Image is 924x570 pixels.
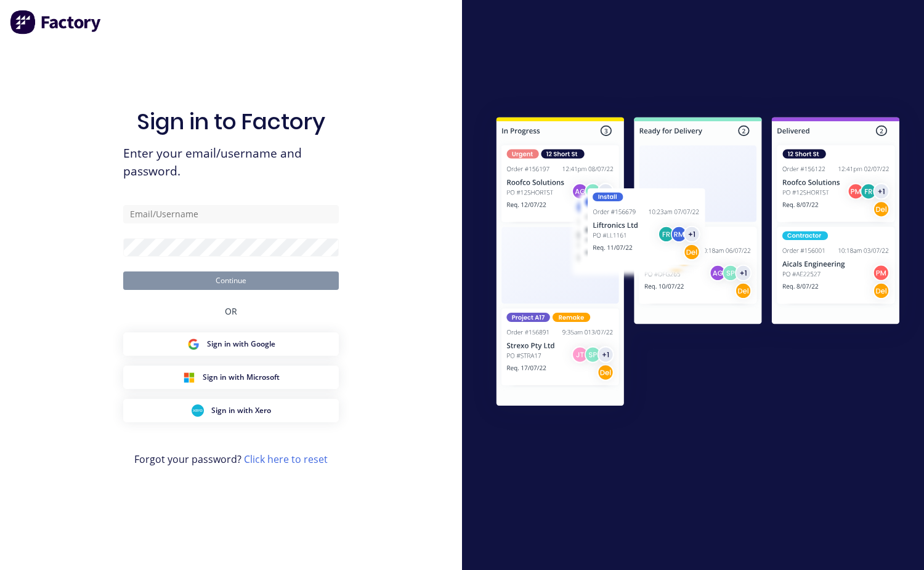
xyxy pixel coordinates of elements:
button: Microsoft Sign inSign in with Microsoft [123,366,339,389]
img: Microsoft Sign in [183,371,195,383]
img: Google Sign in [187,338,200,350]
input: Email/Username [123,205,339,223]
a: Click here to reset [244,452,328,466]
img: Sign in [472,95,924,432]
img: Xero Sign in [192,404,204,417]
button: Continue [123,271,339,290]
h1: Sign in to Factory [137,108,325,135]
img: Factory [10,10,102,34]
span: Sign in with Microsoft [203,372,280,383]
button: Xero Sign inSign in with Xero [123,399,339,422]
span: Sign in with Xero [211,405,271,416]
div: OR [225,290,237,332]
span: Forgot your password? [134,452,328,467]
span: Enter your email/username and password. [123,145,339,180]
span: Sign in with Google [207,339,275,350]
button: Google Sign inSign in with Google [123,332,339,356]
